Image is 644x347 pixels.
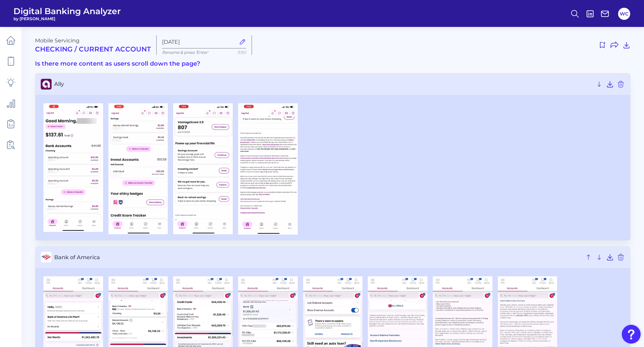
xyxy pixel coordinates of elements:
[54,254,582,261] span: Bank of America
[54,81,592,87] span: Ally
[35,45,151,53] h2: Checking / Current Account
[13,16,121,21] span: by [PERSON_NAME]
[618,8,630,20] button: WC
[13,6,121,16] span: Digital Banking Analyzer
[237,50,246,55] span: 11/50
[238,103,298,235] img: Ally
[43,103,103,232] img: Ally
[35,37,151,53] div: Mobile Servicing
[173,103,233,234] img: Ally
[162,50,246,55] p: Rename & press 'Enter'
[622,325,641,344] button: Open Resource Center
[35,60,631,68] h3: Is there more content as users scroll down the page?
[108,103,168,234] img: Ally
